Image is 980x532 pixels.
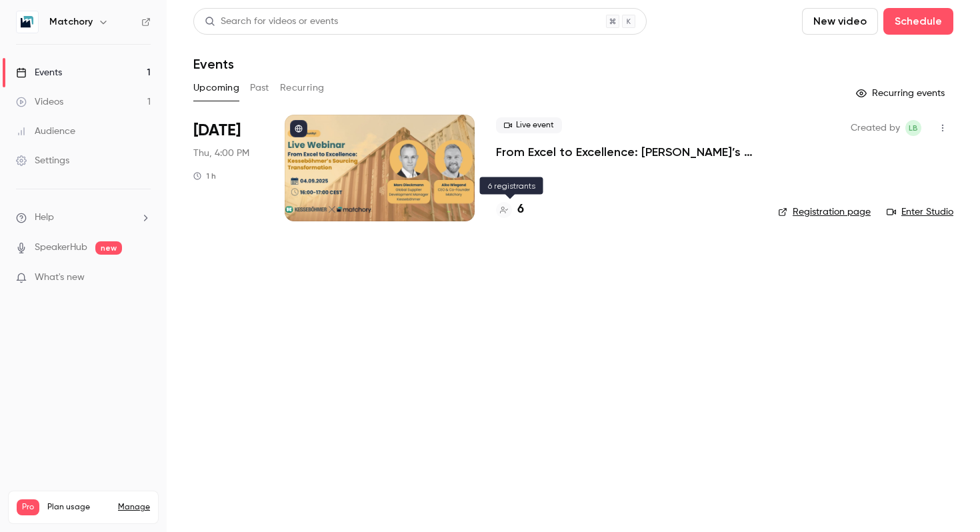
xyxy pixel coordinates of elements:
[887,205,953,219] a: Enter Studio
[802,8,878,35] button: New video
[16,95,63,109] div: Videos
[17,11,38,33] img: Matchory
[496,144,757,160] a: From Excel to Excellence: [PERSON_NAME]’s Sourcing Transformation
[909,120,918,136] span: LB
[193,115,263,221] div: Sep 4 Thu, 4:00 PM (Europe/Berlin)
[47,502,110,513] span: Plan usage
[851,120,900,136] span: Created by
[250,77,269,99] button: Past
[16,154,69,167] div: Settings
[95,241,122,255] span: new
[193,171,216,181] div: 1 h
[16,125,75,138] div: Audience
[496,201,524,219] a: 6
[35,271,85,285] span: What's new
[850,83,953,104] button: Recurring events
[193,147,249,160] span: Thu, 4:00 PM
[205,15,338,29] div: Search for videos or events
[517,201,524,219] h4: 6
[193,77,239,99] button: Upcoming
[883,8,953,35] button: Schedule
[16,211,151,225] li: help-dropdown-opener
[193,56,234,72] h1: Events
[49,15,93,29] h6: Matchory
[118,502,150,513] a: Manage
[778,205,871,219] a: Registration page
[193,120,241,141] span: [DATE]
[16,66,62,79] div: Events
[280,77,325,99] button: Recurring
[35,241,87,255] a: SpeakerHub
[35,211,54,225] span: Help
[496,117,562,133] span: Live event
[905,120,921,136] span: Laura Banciu
[17,499,39,515] span: Pro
